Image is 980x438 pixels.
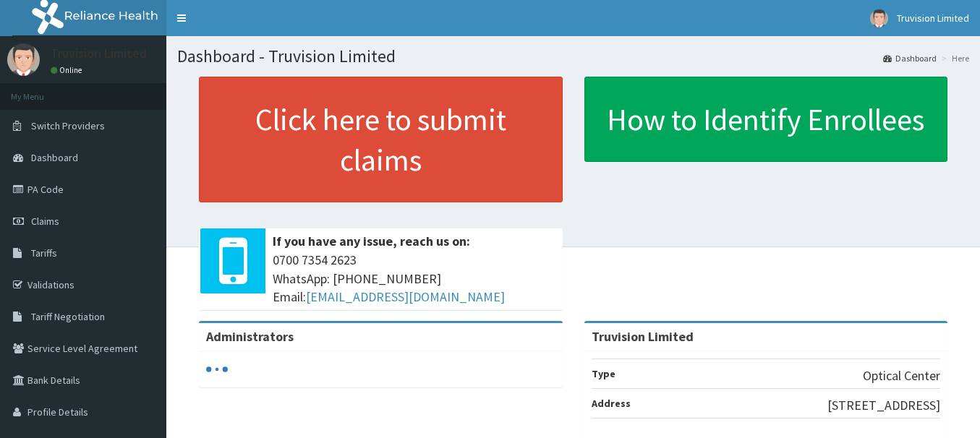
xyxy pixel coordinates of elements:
b: Type [592,367,615,380]
img: User Image [870,9,888,27]
span: Claims [31,215,59,228]
a: [EMAIL_ADDRESS][DOMAIN_NAME] [306,288,505,305]
a: How to Identify Enrollees [584,77,948,162]
span: 0700 7354 2623 WhatsApp: [PHONE_NUMBER] Email: [273,251,555,306]
a: Online [51,65,85,75]
b: Administrators [206,328,294,345]
strong: Truvision Limited [592,328,694,345]
span: Tariffs [31,246,57,259]
span: Switch Providers [31,119,105,132]
img: User Image [7,43,40,76]
a: Dashboard [883,52,937,64]
p: Truvision Limited [51,47,147,60]
p: Optical Center [863,366,940,385]
p: [STREET_ADDRESS] [827,396,940,415]
span: Truvision Limited [897,12,969,25]
b: Address [592,397,631,410]
li: Here [938,52,969,64]
svg: audio-loading [206,358,228,380]
a: Click here to submit claims [199,77,563,202]
span: Tariff Negotiation [31,310,105,323]
h1: Dashboard - Truvision Limited [177,47,969,66]
span: Dashboard [31,151,78,164]
b: If you have any issue, reach us on: [273,233,470,249]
